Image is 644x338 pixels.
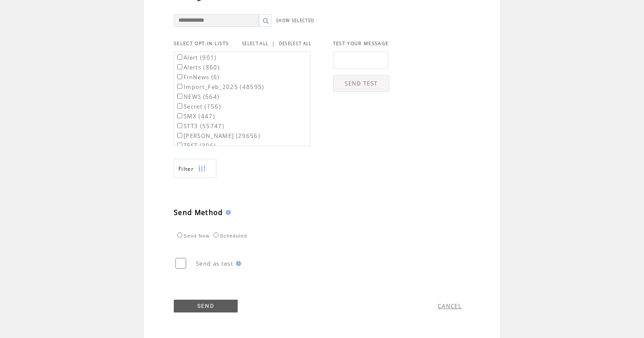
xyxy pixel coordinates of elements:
input: Send Now [177,232,182,238]
input: NEWS (564) [177,94,182,99]
label: [PERSON_NAME] (29656) [175,132,260,140]
a: CANCEL [438,302,462,310]
a: SELECT ALL [242,41,268,46]
input: TEST (306) [177,143,182,148]
a: DESELECT ALL [279,41,312,46]
label: TEST (306) [175,142,216,149]
span: SELECT OPT-IN LISTS [174,40,229,46]
label: STT3 (55747) [175,122,224,130]
input: STT3 (55747) [177,123,182,128]
a: SHOW SELECTED [276,18,314,23]
a: Filter [174,159,216,178]
span: Show filters [178,165,194,172]
label: Alert (901) [175,54,217,61]
label: Scheduled [211,233,247,238]
a: SEND TEST [333,75,389,92]
label: Alerts (860) [175,63,220,71]
span: Send as test [196,260,233,267]
label: Secret (156) [175,103,221,110]
label: Import_Feb_2025 (48595) [175,83,264,91]
input: Alerts (860) [177,64,182,69]
span: | [272,40,275,47]
span: TEST YOUR MESSAGE [333,40,389,46]
label: NEWS (564) [175,93,219,100]
input: [PERSON_NAME] (29656) [177,133,182,138]
input: Secret (156) [177,103,182,109]
label: FinNews (6) [175,73,220,81]
a: SEND [174,300,238,312]
input: Scheduled [213,232,218,238]
input: SMX (447) [177,113,182,118]
img: filters.png [198,159,206,178]
span: Send Method [174,208,223,217]
label: SMX (447) [175,112,215,120]
input: Alert (901) [177,54,182,60]
input: Import_Feb_2025 (48595) [177,84,182,89]
img: help.gif [223,210,231,215]
label: Send Now [175,233,210,238]
input: FinNews (6) [177,74,182,79]
img: help.gif [233,261,241,266]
